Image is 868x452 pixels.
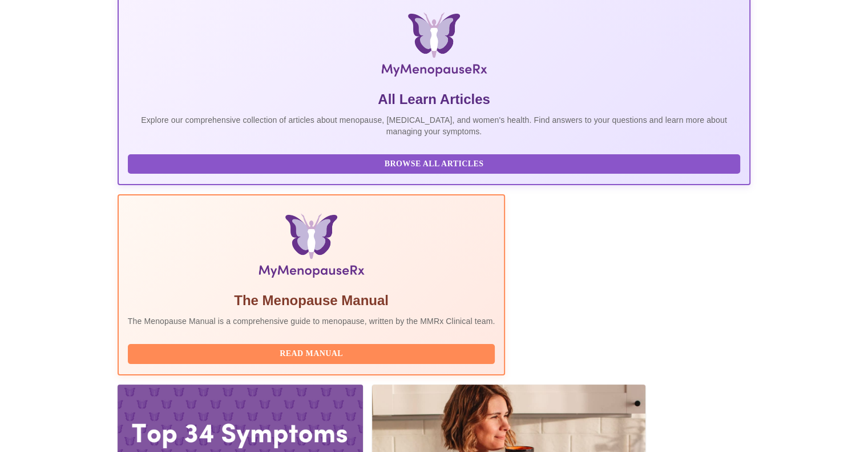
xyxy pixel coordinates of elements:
img: MyMenopauseRx Logo [223,13,645,81]
h5: The Menopause Manual [128,291,495,310]
a: Read Manual [128,348,498,358]
a: Browse All Articles [128,158,744,168]
button: Read Manual [128,344,495,364]
img: Menopause Manual [186,214,437,282]
span: Browse All Articles [139,157,729,171]
p: The Menopause Manual is a comprehensive guide to menopause, written by the MMRx Clinical team. [128,315,495,327]
span: Read Manual [139,347,484,361]
p: Explore our comprehensive collection of articles about menopause, [MEDICAL_DATA], and women's hea... [128,114,741,137]
button: Browse All Articles [128,154,741,174]
h5: All Learn Articles [128,90,741,109]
